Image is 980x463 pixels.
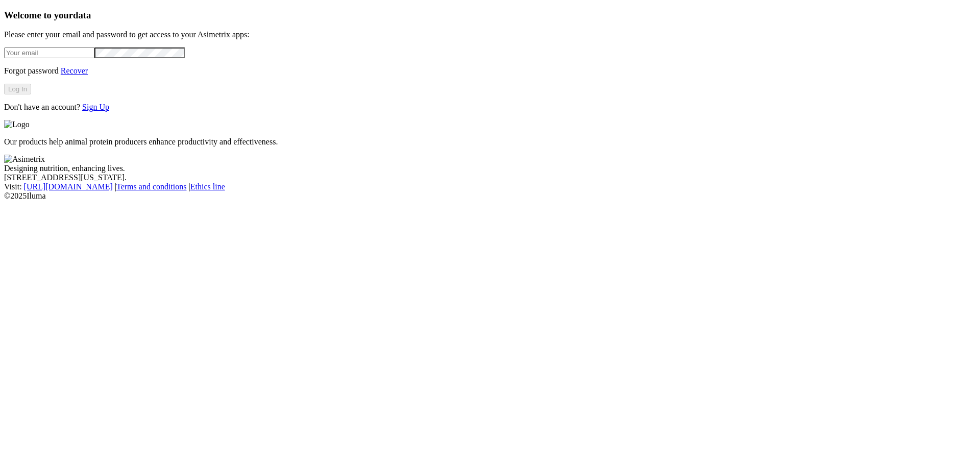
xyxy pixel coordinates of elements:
p: Forgot password [4,66,976,76]
a: Sign Up [82,103,109,111]
div: Designing nutrition, enhancing lives. [4,164,976,173]
button: Log In [4,84,31,94]
a: [URL][DOMAIN_NAME] [24,182,113,191]
input: Your email [4,47,94,58]
div: [STREET_ADDRESS][US_STATE]. [4,173,976,182]
span: data [73,10,91,20]
img: Logo [4,120,30,129]
p: Please enter your email and password to get access to your Asimetrix apps: [4,30,976,39]
div: © 2025 Iluma [4,191,976,201]
a: Recover [61,66,88,75]
a: Terms and conditions [116,182,187,191]
p: Don't have an account? [4,103,976,112]
img: Asimetrix [4,155,45,164]
a: Ethics line [190,182,225,191]
div: Visit : | | [4,182,976,191]
p: Our products help animal protein producers enhance productivity and effectiveness. [4,137,976,147]
h3: Welcome to your [4,10,976,21]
